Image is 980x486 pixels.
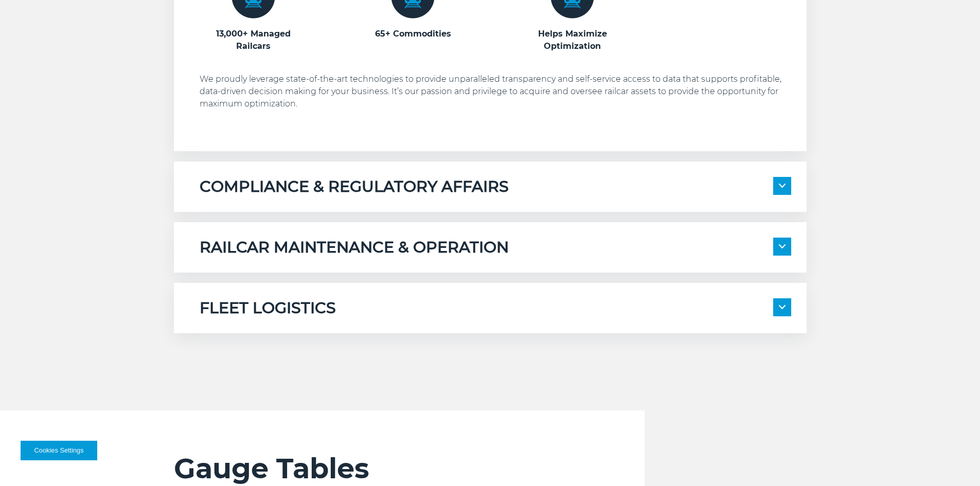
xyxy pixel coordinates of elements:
[359,28,467,40] h3: 65+ Commodities
[779,244,786,248] img: arrow
[200,28,308,52] h3: 13,000+ Managed Railcars
[200,238,509,257] h5: RAILCAR MAINTENANCE & OPERATION
[200,73,791,110] p: We proudly leverage state-of-the-art technologies to provide unparalleled transparency and self-s...
[779,184,786,188] img: arrow
[200,177,509,196] h5: COMPLIANCE & REGULATORY AFFAIRS
[200,298,336,318] h5: FLEET LOGISTICS
[174,452,645,485] h2: Gauge Tables
[519,28,627,52] h3: Helps Maximize Optimization
[779,305,786,309] img: arrow
[21,441,97,460] button: Cookies Settings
